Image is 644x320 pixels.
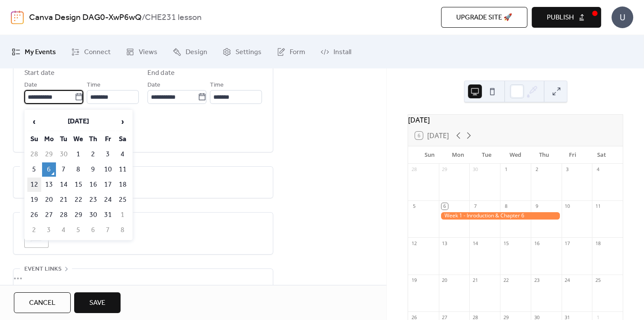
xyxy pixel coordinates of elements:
span: Install [333,45,351,59]
div: 20 [441,277,448,284]
div: 6 [441,203,448,210]
span: Views [139,45,157,59]
div: 17 [564,240,571,246]
div: 30 [472,166,478,173]
div: Sat [587,146,616,164]
div: Week 1 - Inroduction & Chapter 6 [439,212,562,220]
span: Publish [547,13,574,23]
td: 3 [42,223,56,237]
td: 12 [27,178,41,192]
td: 30 [86,208,100,222]
img: logo [11,10,24,24]
td: 29 [42,147,56,162]
td: 13 [42,178,56,192]
span: Connect [84,45,111,59]
td: 26 [27,208,41,222]
td: 25 [116,193,130,207]
div: 14 [472,240,478,246]
b: CHE231 lesson [145,10,202,26]
td: 4 [57,223,71,237]
div: Thu [530,146,559,164]
div: Wed [501,146,530,164]
td: 17 [101,178,115,192]
th: Fr [101,132,115,146]
th: [DATE] [42,113,115,131]
div: 13 [441,240,448,246]
td: 8 [116,223,130,237]
td: 1 [72,147,85,162]
b: / [142,10,145,26]
a: Cancel [14,292,71,313]
div: 4 [595,166,601,173]
div: 15 [503,240,509,246]
td: 2 [86,147,100,162]
th: Su [27,132,41,146]
td: 10 [101,162,115,177]
div: 22 [503,277,509,284]
td: 31 [101,208,115,222]
a: Canva Design DAG0-XwP6wQ [29,10,142,26]
a: Views [119,39,164,65]
div: Tue [472,146,501,164]
span: Upgrade site 🚀 [456,13,512,23]
td: 15 [72,178,85,192]
div: 5 [411,203,417,210]
span: Date [147,80,160,91]
div: ••• [13,269,273,287]
div: 8 [503,203,509,210]
div: [DATE] [408,115,623,125]
div: 25 [595,277,601,284]
div: 16 [533,240,540,246]
td: 7 [101,223,115,237]
td: 1 [116,208,130,222]
span: › [116,113,129,130]
a: My Events [5,39,62,65]
div: 18 [595,240,601,246]
td: 23 [86,193,100,207]
th: Th [86,132,100,146]
div: 7 [472,203,478,210]
span: Event links [24,264,62,275]
td: 6 [42,162,56,177]
div: 10 [564,203,571,210]
div: Start date [24,68,55,78]
td: 24 [101,193,115,207]
span: Time [87,80,101,91]
span: Form [290,45,305,59]
button: Publish [532,7,601,28]
div: 1 [503,166,509,173]
th: Mo [42,132,56,146]
th: Tu [57,132,71,146]
div: U [611,6,633,28]
td: 27 [42,208,56,222]
span: Save [89,298,105,308]
td: 11 [116,162,130,177]
span: Settings [235,45,262,59]
td: 19 [27,193,41,207]
td: 7 [57,162,71,177]
td: 5 [27,162,41,177]
div: 2 [533,166,540,173]
td: 20 [42,193,56,207]
td: 18 [116,178,130,192]
span: My Events [25,45,56,59]
td: 14 [57,178,71,192]
span: ‹ [28,113,41,130]
td: 4 [116,147,130,162]
div: Sun [415,146,444,164]
td: 5 [72,223,85,237]
td: 28 [27,147,41,162]
th: Sa [116,132,130,146]
td: 9 [86,162,100,177]
a: Settings [216,39,268,65]
a: Form [270,39,312,65]
span: Date [24,80,37,91]
td: 30 [57,147,71,162]
div: 23 [533,277,540,284]
div: 24 [564,277,571,284]
td: 2 [27,223,41,237]
div: 29 [441,166,448,173]
span: Cancel [29,298,56,308]
td: 8 [72,162,85,177]
div: End date [147,68,175,78]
